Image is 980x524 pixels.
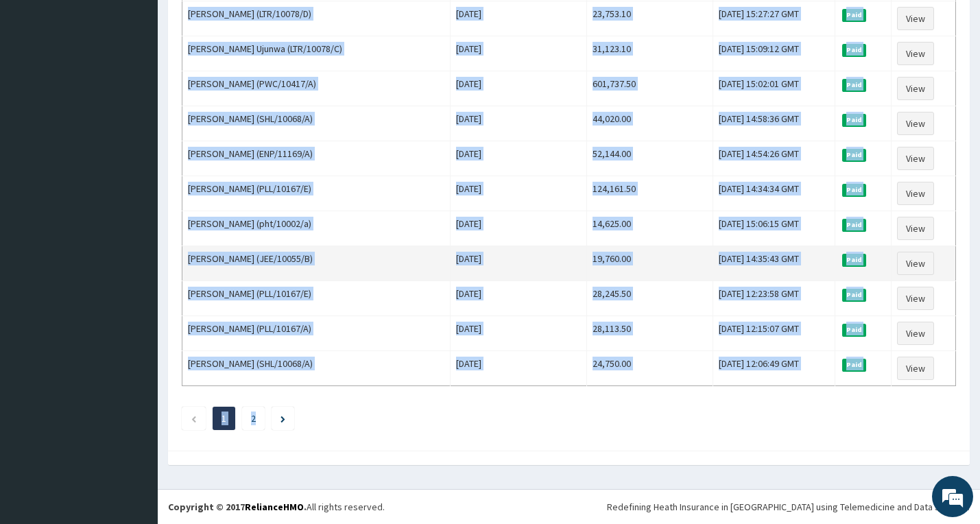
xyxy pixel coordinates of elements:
div: Redefining Heath Insurance in [GEOGRAPHIC_DATA] using Telemedicine and Data Science! [607,500,970,514]
span: Paid [842,219,867,231]
td: 31,123.10 [586,36,713,71]
a: View [897,322,934,345]
td: [PERSON_NAME] (PLL/10167/E) [182,176,451,211]
td: [DATE] 15:27:27 GMT [713,1,835,36]
td: [DATE] 14:54:26 GMT [713,141,835,176]
span: We're online! [80,173,189,311]
td: [DATE] 15:06:15 GMT [713,211,835,246]
a: View [897,7,934,30]
td: [DATE] 14:35:43 GMT [713,246,835,281]
td: [PERSON_NAME] (LTR/10078/D) [182,1,451,36]
a: Page 1 is your current page [222,412,226,425]
footer: All rights reserved. [158,489,980,524]
span: Paid [842,149,867,161]
a: Previous page [191,412,197,425]
td: 28,245.50 [586,281,713,316]
td: [DATE] 12:23:58 GMT [713,281,835,316]
td: [PERSON_NAME] (PLL/10167/A) [182,316,451,351]
td: 28,113.50 [586,316,713,351]
span: Paid [842,44,867,56]
td: [DATE] 15:02:01 GMT [713,71,835,106]
a: Page 2 [251,412,256,425]
a: RelianceHMO [245,501,304,513]
span: Paid [842,289,867,301]
td: [DATE] [451,141,587,176]
td: [DATE] 14:58:36 GMT [713,106,835,141]
a: View [897,252,934,275]
td: [PERSON_NAME] (ENP/11169/A) [182,141,451,176]
td: [DATE] 14:34:34 GMT [713,176,835,211]
a: Next page [280,412,285,425]
span: Paid [842,254,867,266]
span: Paid [842,324,867,336]
td: [PERSON_NAME] Ujunwa (LTR/10078/C) [182,36,451,71]
img: d_794563401_company_1708531726252_794563401 [25,69,56,103]
td: [PERSON_NAME] (PWC/10417/A) [182,71,451,106]
a: View [897,357,934,380]
td: [PERSON_NAME] (SHL/10068/A) [182,106,451,141]
a: View [897,77,934,100]
td: 14,625.00 [586,211,713,246]
div: Minimize live chat window [225,7,258,40]
td: [DATE] [451,36,587,71]
td: [DATE] [451,176,587,211]
a: View [897,182,934,205]
span: Paid [842,114,867,126]
td: [PERSON_NAME] (pht/10002/a) [182,211,451,246]
span: Paid [842,79,867,91]
td: [PERSON_NAME] (JEE/10055/B) [182,246,451,281]
a: View [897,147,934,170]
td: [DATE] [451,281,587,316]
td: [DATE] [451,351,587,386]
textarea: Type your message and hit 'Enter' [7,374,261,422]
td: 23,753.10 [586,1,713,36]
div: Chat with us now [71,77,230,95]
span: Paid [842,184,867,196]
td: [DATE] [451,246,587,281]
a: View [897,287,934,310]
span: Paid [842,9,867,21]
td: [PERSON_NAME] (SHL/10068/A) [182,351,451,386]
td: [DATE] [451,211,587,246]
td: [DATE] 12:15:07 GMT [713,316,835,351]
td: [DATE] [451,1,587,36]
td: [DATE] 12:06:49 GMT [713,351,835,386]
strong: Copyright © 2017 . [168,501,307,513]
a: View [897,112,934,135]
td: 24,750.00 [586,351,713,386]
td: [DATE] [451,316,587,351]
td: [DATE] [451,106,587,141]
td: [DATE] 15:09:12 GMT [713,36,835,71]
td: [PERSON_NAME] (PLL/10167/E) [182,281,451,316]
a: View [897,42,934,65]
td: 44,020.00 [586,106,713,141]
td: [DATE] [451,71,587,106]
td: 601,737.50 [586,71,713,106]
td: 124,161.50 [586,176,713,211]
td: 52,144.00 [586,141,713,176]
a: View [897,217,934,240]
span: Paid [842,359,867,371]
td: 19,760.00 [586,246,713,281]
